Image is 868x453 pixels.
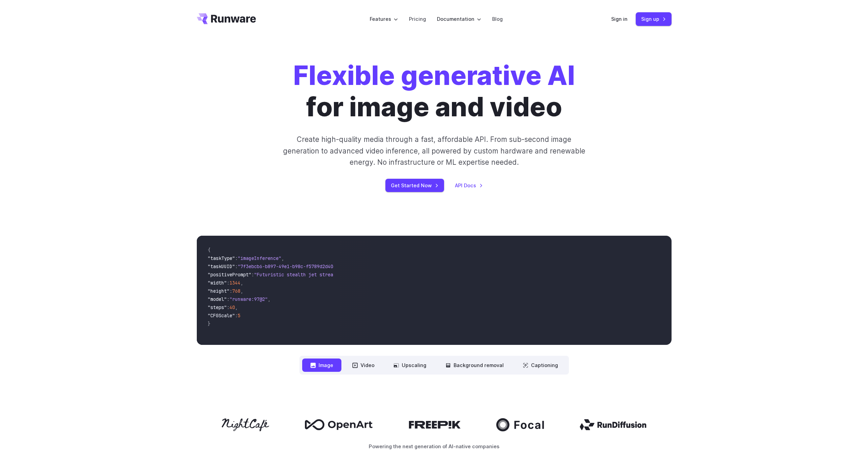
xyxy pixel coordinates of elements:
a: Sign in [611,15,628,23]
a: Pricing [409,15,426,23]
a: API Docs [455,181,483,189]
span: "CFGScale" [208,312,235,319]
button: Image [302,359,341,372]
span: } [208,321,210,327]
label: Documentation [437,15,481,23]
button: Captioning [515,359,566,372]
span: "Futuristic stealth jet streaking through a neon-lit cityscape with glowing purple exhaust" [254,272,502,278]
a: Blog [492,15,503,23]
span: "model" [208,296,227,302]
span: 40 [230,304,235,310]
a: Get Started Now [385,179,444,192]
p: Create high-quality media through a fast, affordable API. From sub-second image generation to adv... [282,134,586,168]
span: : [227,280,230,286]
button: Upscaling [385,359,435,372]
span: "positivePrompt" [208,272,251,278]
span: : [230,288,232,294]
span: 5 [238,312,240,319]
a: Sign up [636,12,672,26]
span: : [251,272,254,278]
span: : [235,312,238,319]
span: , [268,296,270,302]
span: 768 [232,288,240,294]
span: "runware:97@2" [230,296,268,302]
p: Powering the next generation of AI-native companies [197,442,672,450]
button: Background removal [437,359,512,372]
span: , [235,304,238,310]
h1: for image and video [293,60,575,123]
span: : [235,263,238,269]
span: : [227,296,230,302]
span: : [227,304,230,310]
span: "imageInference" [238,255,281,261]
span: "taskType" [208,255,235,261]
span: "7f3ebcb6-b897-49e1-b98c-f5789d2d40d7" [238,263,341,269]
label: Features [370,15,398,23]
span: 1344 [230,280,240,286]
button: Video [344,359,383,372]
span: "steps" [208,304,227,310]
span: , [240,280,243,286]
a: Go to / [197,13,256,24]
span: "width" [208,280,227,286]
span: { [208,247,210,253]
span: "taskUUID" [208,263,235,269]
span: , [281,255,284,261]
span: , [240,288,243,294]
strong: Flexible generative AI [293,60,575,91]
span: : [235,255,238,261]
span: "height" [208,288,230,294]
